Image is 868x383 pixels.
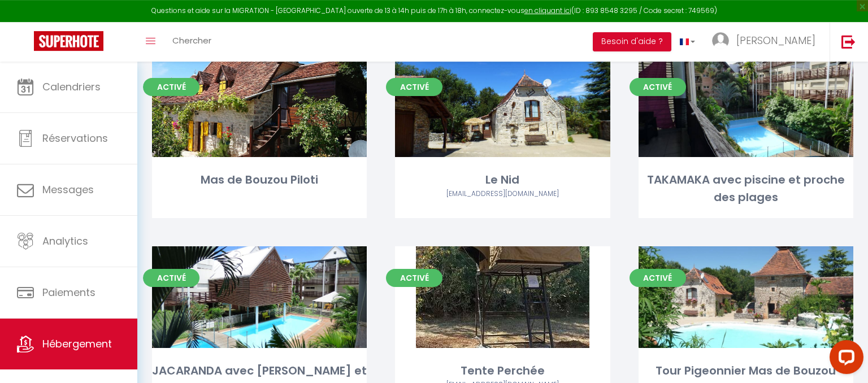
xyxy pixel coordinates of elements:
a: Chercher [164,22,220,62]
span: Hébergement [42,337,112,351]
a: Editer [225,286,293,308]
a: Editer [468,95,536,117]
a: en cliquant ici [524,6,571,15]
iframe: LiveChat chat widget [821,336,868,383]
span: Chercher [172,34,211,46]
span: Activé [630,269,686,287]
div: Mas de Bouzou Piloti [152,171,367,189]
span: Activé [143,269,199,287]
span: Analytics [42,234,88,248]
span: Activé [386,269,442,287]
span: [PERSON_NAME] [736,33,815,47]
a: Editer [712,286,780,308]
div: Airbnb [395,189,610,199]
img: ... [712,32,729,49]
div: TAKAMAKA avec piscine et proche des plages [639,171,853,207]
div: Tente Perchée [395,362,610,380]
span: Activé [630,78,686,96]
span: Réservations [42,131,108,145]
span: Calendriers [42,80,101,94]
a: Editer [468,286,536,308]
div: Le Nid [395,171,610,189]
img: logout [841,34,856,49]
img: Super Booking [34,31,103,51]
a: Editer [225,95,293,117]
span: Messages [42,182,94,197]
div: Tour Pigeonnier Mas de Bouzou [639,362,853,380]
span: Activé [143,78,199,96]
a: ... [PERSON_NAME] [704,22,830,62]
span: Paiements [42,285,96,299]
a: Editer [712,95,780,117]
span: Activé [386,78,442,96]
button: Besoin d'aide ? [593,32,671,51]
